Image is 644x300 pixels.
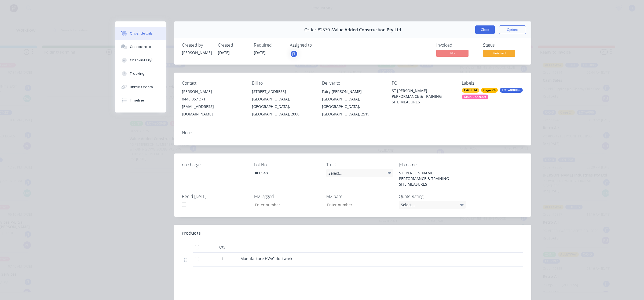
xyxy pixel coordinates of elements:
[182,50,211,55] div: [PERSON_NAME]
[130,98,144,103] div: Timeline
[240,256,292,261] span: Manufacture HVAC ductwork
[462,81,523,86] div: Labels
[115,67,166,80] button: Tracking
[322,88,383,118] div: Fairy [PERSON_NAME][GEOGRAPHIC_DATA], [GEOGRAPHIC_DATA], [GEOGRAPHIC_DATA], 2519
[182,81,243,86] div: Contact
[254,193,321,200] label: M2 lagged
[252,95,313,118] div: [GEOGRAPHIC_DATA], [GEOGRAPHIC_DATA], [GEOGRAPHIC_DATA], 2000
[130,71,145,76] div: Tracking
[290,50,298,58] button: jT
[182,95,243,103] div: 0448 057 371
[130,58,153,63] div: Checklists 0/0
[481,88,498,93] div: Cage 24
[326,169,393,177] div: Select...
[399,201,466,209] div: Select...
[323,201,393,209] input: Enter number...
[499,25,526,34] button: Options
[254,50,266,55] span: [DATE]
[326,162,393,168] label: Truck
[182,230,201,237] div: Products
[483,50,515,58] button: Finished
[254,43,283,48] div: Required
[500,88,523,93] div: LOT-#00948
[462,95,488,99] div: Main Contract
[115,40,166,54] button: Collaborate
[182,162,249,168] label: no charge
[182,130,523,135] div: Notes
[399,193,466,200] label: Quote Rating
[206,242,238,253] div: Qty
[182,43,211,48] div: Created by
[182,193,249,200] label: Req'd [DATE]
[115,80,166,94] button: Linked Orders
[115,54,166,67] button: Checklists 0/0
[326,193,393,200] label: M2 bare
[392,81,453,86] div: PO
[436,50,469,57] span: No
[115,94,166,107] button: Timeline
[475,25,495,34] button: Close
[115,27,166,40] button: Order details
[252,81,313,86] div: Bill to
[250,169,317,177] div: #00948
[182,103,243,118] div: [EMAIL_ADDRESS][DOMAIN_NAME]
[182,88,243,95] div: [PERSON_NAME]
[130,85,153,89] div: Linked Orders
[290,43,343,48] div: Assigned to
[221,256,223,261] span: 1
[130,44,151,49] div: Collaborate
[252,88,313,118] div: [STREET_ADDRESS][GEOGRAPHIC_DATA], [GEOGRAPHIC_DATA], [GEOGRAPHIC_DATA], 2000
[252,88,313,95] div: [STREET_ADDRESS]
[254,162,321,168] label: Lot No
[322,81,383,86] div: Deliver to
[250,201,321,209] input: Enter number...
[483,43,523,48] div: Status
[322,95,383,118] div: [GEOGRAPHIC_DATA], [GEOGRAPHIC_DATA], [GEOGRAPHIC_DATA], 2519
[218,50,230,55] span: [DATE]
[399,162,466,168] label: Job name
[436,43,477,48] div: Invoiced
[392,88,453,105] div: ST [PERSON_NAME] PERFORMANCE & TRAINING SITE MEASURES
[182,88,243,118] div: [PERSON_NAME]0448 057 371[EMAIL_ADDRESS][DOMAIN_NAME]
[483,50,515,57] span: Finished
[462,88,479,93] div: CAGE 14
[304,27,332,32] span: Order #2570 -
[395,169,462,188] div: ST [PERSON_NAME] PERFORMANCE & TRAINING SITE MEASURES
[218,43,247,48] div: Created
[332,27,401,32] span: Value Added Construction Pty Ltd
[322,88,383,95] div: Fairy [PERSON_NAME]
[130,31,153,36] div: Order details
